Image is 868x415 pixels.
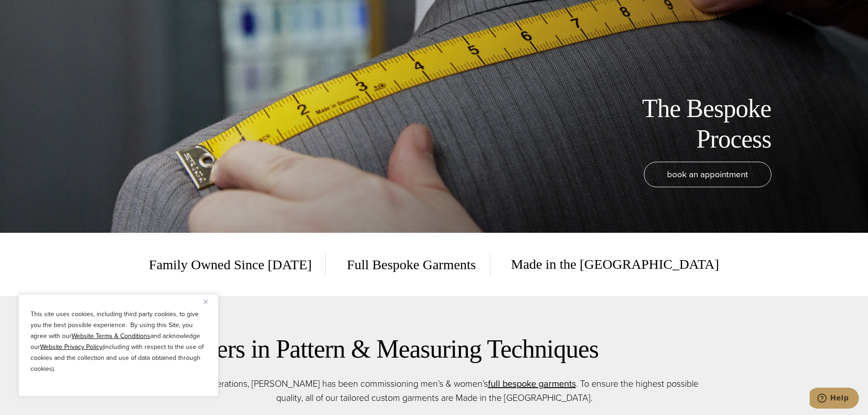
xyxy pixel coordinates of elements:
[644,162,771,187] a: book an appointment
[72,331,150,341] a: Website Terms & Conditions
[161,377,708,405] p: For five generations, [PERSON_NAME] has been commissioning men’s & women’s . To ensure the highes...
[566,93,771,154] h1: The Bespoke Process
[204,300,208,304] img: Close
[204,296,215,307] button: Close
[161,333,708,365] h2: Pioneers in Pattern & Measuring Techniques
[810,388,859,410] iframe: Opens a widget where you can chat to one of our agents
[667,168,748,181] span: book an appointment
[31,309,206,374] p: This site uses cookies, including third party cookies, to give you the best possible experience. ...
[498,253,719,276] span: Made in the [GEOGRAPHIC_DATA]
[333,254,490,276] span: Full Bespoke Garments
[488,377,576,390] a: full bespoke garments
[149,254,326,276] span: Family Owned Since [DATE]
[40,342,103,352] a: Website Privacy Policy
